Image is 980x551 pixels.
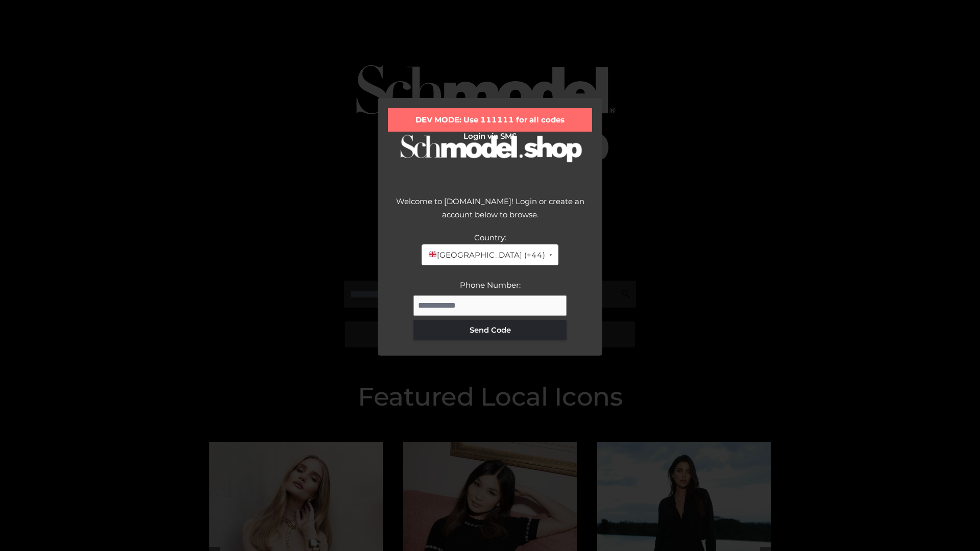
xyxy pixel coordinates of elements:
[460,280,521,290] label: Phone Number:
[429,251,436,258] img: 🇬🇧
[388,195,592,231] div: Welcome to [DOMAIN_NAME]! Login or create an account below to browse.
[413,320,567,340] button: Send Code
[474,233,506,242] label: Country:
[388,108,592,132] div: DEV MODE: Use 111111 for all codes
[388,132,592,141] h2: Login via SMS
[428,248,545,262] span: [GEOGRAPHIC_DATA] (+44)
